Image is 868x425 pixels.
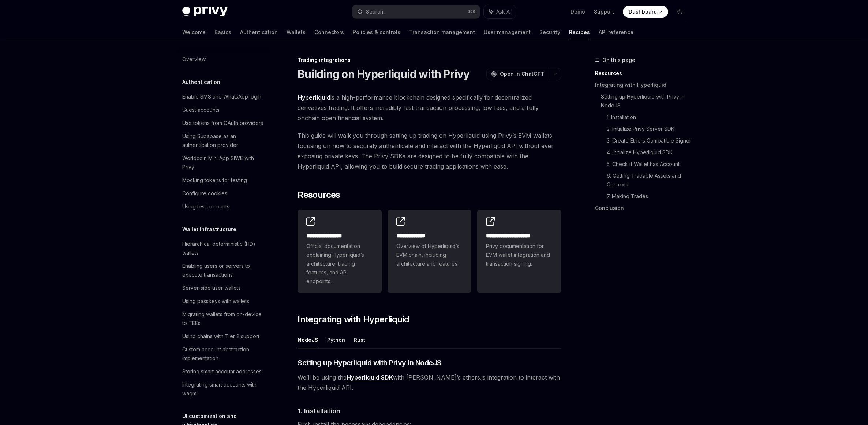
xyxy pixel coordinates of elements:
img: dark logo [182,7,228,17]
div: Using test accounts [182,202,229,211]
a: Migrating wallets from on-device to TEEs [176,308,270,330]
a: Using chains with Tier 2 support [176,330,270,343]
span: This guide will walk you through setting up trading on Hyperliquid using Privy’s EVM wallets, foc... [298,130,561,171]
a: Server-side user wallets [176,281,270,295]
a: Integrating with Hyperliquid [595,79,692,91]
a: Transaction management [409,23,475,41]
a: 4. Initialize Hyperliquid SDK [607,147,692,158]
a: Welcome [182,23,206,41]
button: NodeJS [298,331,318,348]
span: We’ll be using the with [PERSON_NAME]’s ethers.js integration to interact with the Hyperliquid API. [298,372,561,393]
a: **** **** ***Overview of Hyperliquid’s EVM chain, including architecture and features. [388,210,472,293]
span: is a high-performance blockchain designed specifically for decentralized derivatives trading. It ... [298,92,561,123]
div: Server-side user wallets [182,284,241,292]
a: **** **** **** *Official documentation explaining Hyperliquid’s architecture, trading features, a... [298,210,382,293]
a: 7. Making Trades [607,191,692,202]
a: Using passkeys with wallets [176,295,270,308]
a: Hierarchical deterministic (HD) wallets [176,237,270,259]
a: Worldcoin Mini App SIWE with Privy [176,152,270,174]
span: Ask AI [496,8,511,15]
a: API reference [599,23,633,41]
a: Demo [570,8,585,15]
h5: Authentication [182,78,220,86]
span: Integrating with Hyperliquid [298,314,409,325]
button: Rust [354,331,365,348]
a: Conclusion [595,202,692,214]
a: Policies & controls [353,23,400,41]
div: Mocking tokens for testing [182,176,247,185]
div: Custom account abstraction implementation [182,345,266,363]
button: Python [327,331,345,348]
a: Use tokens from OAuth providers [176,117,270,130]
button: Toggle dark mode [674,6,686,18]
a: Mocking tokens for testing [176,174,270,187]
a: Enable SMS and WhatsApp login [176,90,270,103]
a: Dashboard [623,6,668,18]
a: Basics [214,23,231,41]
a: Hyperliquid [298,94,330,101]
a: Wallets [287,23,306,41]
span: On this page [602,56,635,64]
span: Setting up Hyperliquid with Privy in NodeJS [298,358,442,368]
div: Using Supabase as an authentication provider [182,132,266,149]
div: Search... [366,7,386,16]
div: Enabling users or servers to execute transactions [182,262,266,279]
a: Hyperliquid SDK [347,374,393,381]
a: Connectors [314,23,344,41]
a: Support [594,8,614,15]
span: 1. Installation [298,406,340,416]
div: Integrating smart accounts with wagmi [182,380,266,398]
div: Storing smart account addresses [182,367,262,376]
a: Security [539,23,560,41]
div: Hierarchical deterministic (HD) wallets [182,240,266,257]
div: Overview [182,55,206,64]
a: Resources [595,67,692,79]
div: Use tokens from OAuth providers [182,119,263,127]
a: Guest accounts [176,103,270,117]
a: Using test accounts [176,200,270,213]
div: Configure cookies [182,189,227,198]
h1: Building on Hyperliquid with Privy [298,67,470,81]
a: 1. Installation [607,111,692,123]
div: Enable SMS and WhatsApp login [182,92,261,101]
span: Dashboard [629,8,657,15]
a: Authentication [240,23,278,41]
a: Integrating smart accounts with wagmi [176,378,270,400]
a: Setting up Hyperliquid with Privy in NodeJS [601,91,692,111]
div: Using chains with Tier 2 support [182,332,259,341]
a: 2. Initialize Privy Server SDK [607,123,692,135]
button: Open in ChatGPT [486,68,549,80]
a: Overview [176,53,270,66]
a: Configure cookies [176,187,270,200]
button: Search...⌘K [352,5,480,18]
a: **** **** **** *****Privy documentation for EVM wallet integration and transaction signing. [477,210,561,293]
div: Trading integrations [298,56,561,64]
div: Guest accounts [182,106,220,114]
span: ⌘ K [468,9,476,15]
a: Custom account abstraction implementation [176,343,270,365]
a: 6. Getting Tradable Assets and Contexts [607,170,692,191]
span: Overview of Hyperliquid’s EVM chain, including architecture and features. [396,242,463,268]
span: Resources [298,189,340,201]
span: Official documentation explaining Hyperliquid’s architecture, trading features, and API endpoints. [306,242,373,286]
div: Using passkeys with wallets [182,297,249,306]
span: Open in ChatGPT [500,70,545,78]
div: Migrating wallets from on-device to TEEs [182,310,266,328]
h5: Wallet infrastructure [182,225,236,234]
a: Recipes [569,23,590,41]
a: Using Supabase as an authentication provider [176,130,270,152]
a: 5. Check if Wallet has Account [607,158,692,170]
a: Storing smart account addresses [176,365,270,378]
button: Ask AI [484,5,516,18]
a: 3. Create Ethers Compatible Signer [607,135,692,147]
a: Enabling users or servers to execute transactions [176,259,270,281]
div: Worldcoin Mini App SIWE with Privy [182,154,266,171]
span: Privy documentation for EVM wallet integration and transaction signing. [486,242,553,268]
a: User management [484,23,531,41]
